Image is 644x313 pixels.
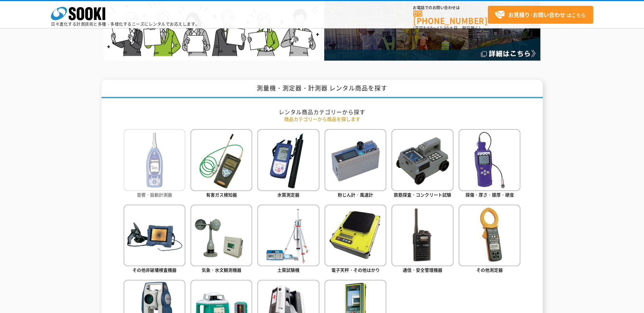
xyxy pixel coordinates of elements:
a: 通信・安全管理機器 [391,205,453,275]
span: (平日 ～ 土日、祝日除く) [413,25,480,31]
img: 音響・振動計測器 [124,129,185,191]
a: 音響・振動計測器 [124,129,185,199]
h1: 測量機・測定器・計測器 レンタル商品を探す [102,80,543,98]
a: 水質測定器 [257,129,319,199]
a: 有害ガス検知器 [190,129,252,199]
a: 粉じん計・風速計 [325,129,386,199]
img: 土質試験機 [257,205,319,266]
a: 土質試験機 [257,205,319,275]
img: その他測定器 [459,205,520,266]
a: 電子天秤・その他はかり [325,205,386,275]
img: 電子天秤・その他はかり [325,205,386,266]
span: 8:50 [423,25,433,31]
p: 商品カテゴリーから商品を探します [124,116,521,123]
span: 土質試験機 [277,267,299,273]
a: 探傷・厚さ・膜厚・硬度 [459,129,520,199]
img: その他非破壊検査機器 [124,205,185,266]
span: 通信・安全管理機器 [403,267,442,273]
img: 水質測定器 [257,129,319,191]
img: 有害ガス検知器 [190,129,252,191]
a: [PHONE_NUMBER] [413,11,488,24]
span: その他非破壊検査機器 [132,267,177,273]
span: 水質測定器 [277,191,299,198]
img: 気象・水文観測機器 [190,205,252,266]
img: 粉じん計・風速計 [325,129,386,191]
span: お電話でのお問い合わせは [413,6,488,10]
a: お見積り･お問い合わせはこちら [488,6,593,24]
span: 気象・水文観測機器 [202,267,241,273]
span: 有害ガス検知器 [206,191,237,198]
span: 探傷・厚さ・膜厚・硬度 [465,191,514,198]
img: 探傷・厚さ・膜厚・硬度 [459,129,520,191]
a: 気象・水文観測機器 [190,205,252,275]
span: 鉄筋探査・コンクリート試験 [394,191,451,198]
a: その他非破壊検査機器 [124,205,185,275]
h2: レンタル商品カテゴリーから探す [124,108,521,116]
a: 鉄筋探査・コンクリート試験 [391,129,453,199]
a: その他測定器 [459,205,520,275]
span: 電子天秤・その他はかり [331,267,380,273]
span: 音響・振動計測器 [137,191,172,198]
img: 鉄筋探査・コンクリート試験 [391,129,453,191]
span: 17:30 [437,25,449,31]
strong: お見積り･お問い合わせ [508,11,565,19]
span: 粉じん計・風速計 [338,191,373,198]
p: 日々進化する計測技術と多種・多様化するニーズにレンタルでお応えします。 [51,22,200,26]
span: はこちら [495,10,586,20]
img: 通信・安全管理機器 [391,205,453,266]
span: その他測定器 [476,267,503,273]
